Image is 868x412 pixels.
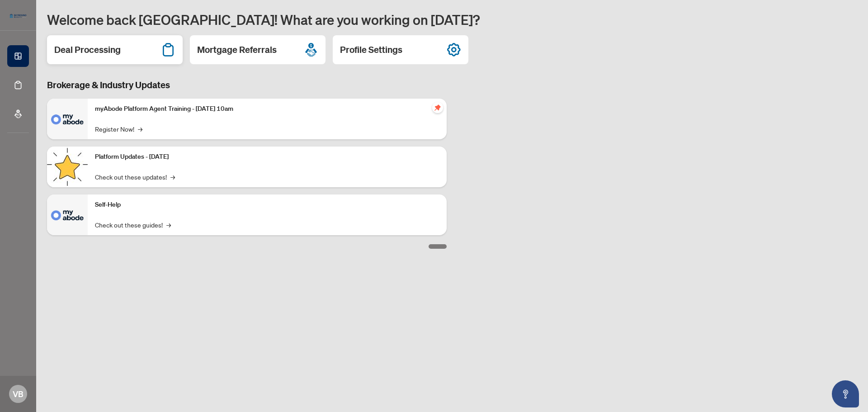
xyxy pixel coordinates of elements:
span: pushpin [432,102,443,113]
img: logo [7,11,29,20]
h2: Deal Processing [54,43,121,56]
img: Self-Help [47,194,88,235]
h3: Brokerage & Industry Updates [47,79,447,91]
a: Check out these updates!→ [95,172,175,182]
span: VB [13,388,24,400]
a: Register Now!→ [95,124,142,134]
h2: Mortgage Referrals [197,43,277,56]
p: myAbode Platform Agent Training - [DATE] 10am [95,104,439,114]
a: Check out these guides!→ [95,220,171,230]
img: Platform Updates - September 16, 2025 [47,147,88,187]
p: Self-Help [95,200,439,210]
button: Open asap [832,380,859,407]
img: myAbode Platform Agent Training - October 1, 2025 @ 10am [47,99,88,139]
h1: Welcome back [GEOGRAPHIC_DATA]! What are you working on [DATE]? [47,11,857,28]
span: → [170,172,175,182]
p: Platform Updates - [DATE] [95,152,439,162]
span: → [138,124,142,134]
h2: Profile Settings [340,43,402,56]
span: → [166,220,171,230]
